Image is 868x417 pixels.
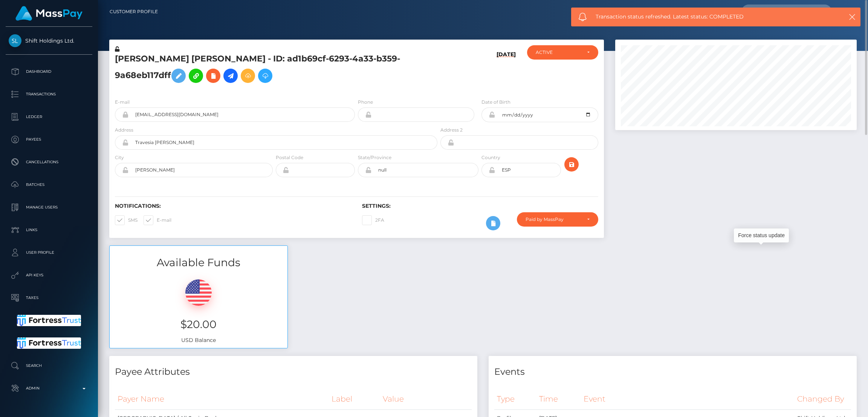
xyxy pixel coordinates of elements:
[6,153,92,172] a: Cancellations
[358,154,391,161] label: State/Province
[358,99,373,106] label: Phone
[115,317,282,332] h3: $20.00
[440,127,463,133] label: Address 2
[9,360,89,371] p: Search
[110,4,158,20] a: Customer Profile
[536,49,581,55] div: ACTIVE
[6,288,92,307] a: Taxes
[9,134,89,145] p: Payees
[6,266,92,285] a: API Keys
[581,389,795,409] th: Event
[494,389,536,409] th: Type
[734,228,789,242] div: Force status update
[6,107,92,126] a: Ledger
[115,215,138,225] label: SMS
[115,99,130,106] label: E-mail
[115,53,433,87] h5: [PERSON_NAME] [PERSON_NAME] - ID: ad1b69cf-6293-4a33-b359-9a68eb117dff
[223,69,238,83] a: Initiate Payout
[6,37,92,44] span: Shift Holdings Ltd.
[6,62,92,81] a: Dashboard
[17,337,81,349] img: Fortress Trust
[9,202,89,213] p: Manage Users
[741,5,812,19] input: Search...
[362,203,598,209] h6: Settings:
[9,111,89,123] p: Ledger
[185,279,212,306] img: USD.png
[6,356,92,375] a: Search
[329,389,380,409] th: Label
[9,156,89,168] p: Cancellations
[144,215,171,225] label: E-mail
[9,224,89,236] p: Links
[9,89,89,100] p: Transactions
[527,45,598,60] button: ACTIVE
[497,51,516,89] h6: [DATE]
[526,216,581,222] div: Paid by MassPay
[6,85,92,104] a: Transactions
[6,175,92,194] a: Batches
[9,247,89,258] p: User Profile
[9,179,89,190] p: Batches
[110,255,287,270] h3: Available Funds
[115,389,329,409] th: Payer Name
[481,99,510,106] label: Date of Birth
[115,127,133,133] label: Address
[380,389,472,409] th: Value
[9,270,89,281] p: API Keys
[115,365,472,379] h4: Payee Attributes
[795,389,851,409] th: Changed By
[9,34,21,47] img: Shift Holdings Ltd.
[494,365,851,379] h4: Events
[6,379,92,398] a: Admin
[115,203,351,209] h6: Notifications:
[6,130,92,149] a: Payees
[9,383,89,394] p: Admin
[9,66,89,77] p: Dashboard
[517,212,598,227] button: Paid by MassPay
[110,270,287,348] div: USD Balance
[596,13,825,21] span: Transaction status refreshed. Latest status: COMPLETED
[362,215,384,225] label: 2FA
[17,315,81,326] img: Fortress Trust
[536,389,581,409] th: Time
[9,292,89,304] p: Taxes
[6,243,92,262] a: User Profile
[6,198,92,217] a: Manage Users
[6,221,92,239] a: Links
[115,154,124,161] label: City
[15,6,83,21] img: MassPay Logo
[276,154,303,161] label: Postal Code
[481,154,500,161] label: Country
